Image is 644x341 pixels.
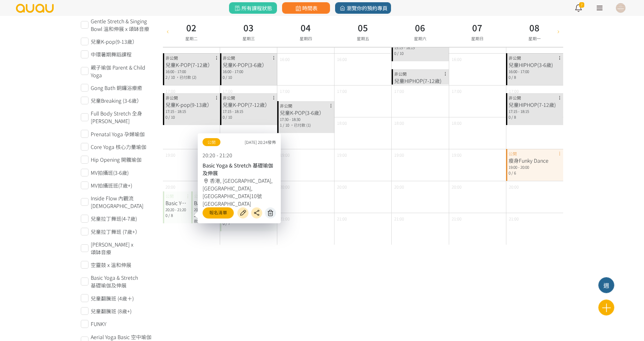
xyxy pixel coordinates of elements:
[91,228,140,235] span: 兒童拉丁舞班 (7歲+）
[471,21,484,34] h3: 07
[528,35,541,41] span: 星期一
[223,74,225,80] span: 0
[223,114,225,120] span: 0
[91,50,132,58] span: 中環暑期舞蹈課程
[168,212,173,218] span: / 8
[337,120,347,126] span: 18:00
[337,184,347,190] span: 20:00
[509,69,561,74] div: 16:00 - 17:00
[91,97,142,104] span: 兒童Breaking (3-6歲）
[165,207,189,212] div: 20:20 - 21:20
[414,21,426,34] h3: 06
[337,56,347,62] span: 16:00
[452,56,462,62] span: 16:00
[509,164,561,170] div: 19:00 - 20:00
[223,101,275,108] div: 兒童K-POP(7-12歲）
[91,84,142,92] span: Gong Bath 銅鑼浴療癒
[335,2,391,14] a: 瀏覽你的預約專頁
[165,88,175,94] span: 17:00
[91,143,146,151] span: Core Yoga 核心力量瑜伽
[91,241,153,256] span: [PERSON_NAME] x 頌缽音療
[203,138,220,146] span: 公開
[91,156,142,163] span: Hip Opening 開髖瑜伽
[229,2,277,14] a: 所有課程狀態
[280,109,332,116] div: 兒童K-POP(3-6歲）
[91,130,145,138] span: Prenatal Yoga 孕婦瑜伽
[91,274,153,289] span: Basic Yoga & Stretch 基礎瑜伽及伸展
[165,184,175,190] span: 20:00
[91,261,131,269] span: 空靈鼓 x 溫和伸展
[509,216,519,222] span: 21:00
[165,108,218,114] div: 17:15 - 18:15
[511,74,516,80] span: / 8
[203,207,234,219] a: 報名清單
[165,114,167,120] span: 0
[168,74,175,80] span: / 10
[165,101,218,108] div: 兒童K-pop(9-13歲）
[394,184,404,190] span: 20:00
[91,182,132,189] span: MV拍攝班班(7歲+)
[509,61,561,69] div: 兒童HIPHOP(3-6歲)
[394,77,446,85] div: 兒童HIPHOP(7-12歲)
[168,114,175,120] span: / 10
[357,21,369,34] h3: 05
[245,139,276,145] span: [DATE] 20:24發佈
[283,122,289,128] span: / 10
[337,216,347,222] span: 21:00
[394,45,446,50] div: 15:15 - 16:15
[397,50,403,56] span: / 10
[242,35,255,41] span: 星期三
[394,152,404,158] span: 19:00
[203,161,276,177] div: Basic Yoga & Stretch 基礎瑜伽及伸展
[357,35,369,41] span: 星期五
[91,169,129,176] span: MV拍攝班(3-6歲)
[176,74,196,80] span: ，已付款 (2)
[91,38,137,45] span: 兒童K-pop(9-13歲）
[165,199,189,207] div: Basic Yoga & Stretch 基礎瑜伽及伸展
[452,120,462,126] span: 18:00
[511,114,516,120] span: / 8
[91,215,137,222] span: 兒童拉丁舞班(4-7歲)
[339,4,387,12] span: 瀏覽你的預約專頁
[165,61,218,69] div: 兒童K-POP(7-12歲）
[394,88,404,94] span: 17:00
[300,35,312,41] span: 星期四
[471,35,484,41] span: 星期日
[509,184,519,190] span: 20:00
[91,194,153,210] span: Inside Flow 內觀流[DEMOGRAPHIC_DATA]
[511,170,516,175] span: / 6
[223,88,233,94] span: 17:00
[337,88,347,94] span: 17:00
[509,114,510,120] span: 0
[394,120,404,126] span: 18:00
[452,152,462,158] span: 19:00
[290,122,311,128] span: ，已付款 (1)
[203,177,276,207] div: 香港, [GEOGRAPHIC_DATA], [GEOGRAPHIC_DATA], [GEOGRAPHIC_DATA]10號[GEOGRAPHIC_DATA]
[223,69,275,74] div: 16:00 - 17:00
[91,294,134,302] span: 兒童翻騰班 (4歲＋)
[300,21,312,34] h3: 04
[226,74,232,80] span: / 10
[165,74,167,80] span: 2
[452,216,462,222] span: 21:00
[452,88,462,94] span: 17:00
[91,63,153,79] span: 親子瑜伽 Parent & Child Yoga
[223,108,275,114] div: 17:15 - 18:15
[223,61,275,69] div: 兒童K-POP(3-6歲）
[509,101,561,108] div: 兒童HIPHOP(7-12歲)
[234,4,272,12] span: 所有課程狀態
[165,152,175,158] span: 19:00
[226,114,232,120] span: / 10
[509,157,561,164] div: 瘦身Funky Dance
[185,21,198,34] h3: 02
[294,4,318,12] span: 時間表
[91,320,106,328] span: FUNKY
[280,56,290,62] span: 16:00
[91,17,153,33] span: Gentle Stretch & Singing Bowl 溫和伸展 x 頌缽音療
[280,88,290,94] span: 17:00
[91,109,153,125] span: Full Body Stretch 全身[PERSON_NAME]
[528,21,541,34] h3: 08
[280,116,332,122] div: 17:30 - 18:30
[509,74,510,80] span: 0
[509,88,519,94] span: 17:00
